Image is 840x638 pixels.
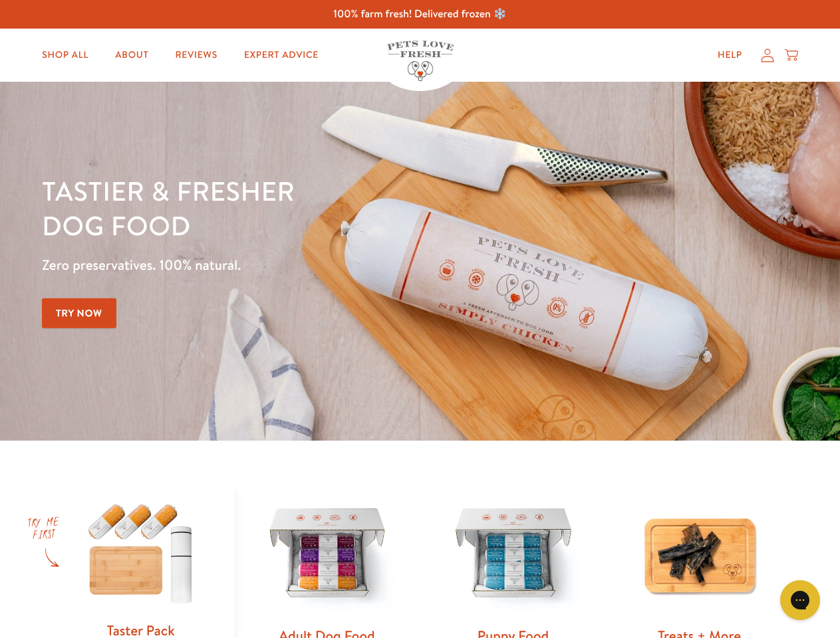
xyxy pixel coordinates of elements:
[233,42,329,68] a: Expert Advice
[164,42,227,68] a: Reviews
[387,41,454,81] img: Pets Love Fresh
[104,42,159,68] a: About
[31,42,99,68] a: Shop All
[42,253,546,277] p: Zero preservatives. 100% natural.
[773,576,827,625] iframe: Gorgias live chat messenger
[42,298,116,328] a: Try Now
[42,173,546,243] h1: Tastier & fresher dog food
[707,42,753,68] a: Help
